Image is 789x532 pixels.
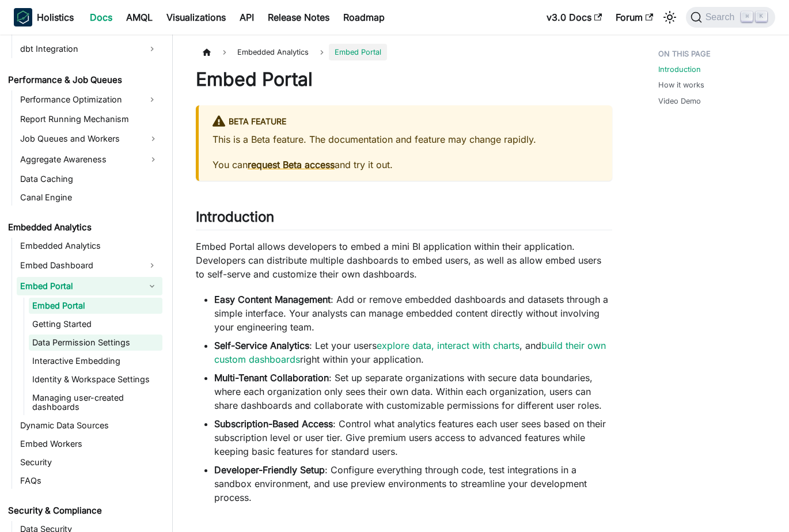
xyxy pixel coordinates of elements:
[213,158,598,172] p: You can and try it out.
[142,90,162,109] button: Expand sidebar category 'Performance Optimization'
[756,12,767,22] kbd: K
[17,417,162,434] a: Dynamic Data Sources
[661,8,679,26] button: Switch between dark and light mode (currently light mode)
[14,8,32,26] img: Holistics
[658,96,701,107] a: Video Demo
[214,463,612,504] li: : Configure everything through code, test integrations in a sandbox environment, and use preview ...
[213,115,598,130] div: BETA FEATURE
[17,436,162,452] a: Embed Workers
[214,372,329,383] strong: Multi-Tenant Collaboration
[214,464,325,476] strong: Developer-Friendly Setup
[261,8,336,26] a: Release Notes
[214,339,612,366] li: : Let your users , and right within your application.
[233,8,261,26] a: API
[29,316,162,332] a: Getting Started
[609,8,660,26] a: Forum
[83,8,119,26] a: Docs
[540,8,609,26] a: v3.0 Docs
[214,292,612,334] li: : Add or remove embedded dashboards and datasets through a simple interface. Your analysts can ma...
[248,159,335,170] a: request Beta access
[17,150,162,169] a: Aggregate Awareness
[29,335,162,351] a: Data Permission Settings
[17,454,162,470] a: Security
[17,189,162,206] a: Canal Engine
[5,503,162,519] a: Security & Compliance
[336,8,392,26] a: Roadmap
[29,371,162,387] a: Identity & Workspace Settings
[17,90,142,109] a: Performance Optimization
[29,298,162,314] a: Embed Portal
[741,12,753,22] kbd: ⌘
[196,240,612,281] p: Embed Portal allows developers to embed a mini BI application within their application. Developer...
[5,219,162,235] a: Embedded Analytics
[119,8,160,26] a: AMQL
[17,277,142,295] a: Embed Portal
[17,238,162,254] a: Embedded Analytics
[29,390,162,415] a: Managing user-created dashboards
[160,8,233,26] a: Visualizations
[702,12,742,22] span: Search
[14,8,74,26] a: HolisticsHolistics
[686,7,775,28] button: Search (Command+K)
[5,72,162,88] a: Performance & Job Queues
[142,40,162,58] button: Expand sidebar category 'dbt Integration'
[37,10,74,24] b: Holistics
[17,130,162,148] a: Job Queues and Workers
[29,353,162,369] a: Interactive Embedding
[196,208,612,230] h2: Introduction
[17,256,142,275] a: Embed Dashboard
[214,371,612,412] li: : Set up separate organizations with secure data boundaries, where each organization only sees th...
[658,64,701,75] a: Introduction
[17,171,162,187] a: Data Caching
[17,111,162,127] a: Report Running Mechanism
[329,44,387,60] span: Embed Portal
[214,418,333,430] strong: Subscription-Based Access
[214,294,331,305] strong: Easy Content Management
[214,340,309,351] strong: Self-Service Analytics
[142,277,162,295] button: Collapse sidebar category 'Embed Portal'
[142,256,162,275] button: Expand sidebar category 'Embed Dashboard'
[377,340,519,351] a: explore data, interact with charts
[17,473,162,489] a: FAQs
[658,79,704,90] a: How it works
[196,68,612,91] h1: Embed Portal
[213,132,598,146] p: This is a Beta feature. The documentation and feature may change rapidly.
[196,44,218,60] a: Home page
[17,40,142,58] a: dbt Integration
[232,44,314,60] span: Embedded Analytics
[214,417,612,458] li: : Control what analytics features each user sees based on their subscription level or user tier. ...
[196,44,612,60] nav: Breadcrumbs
